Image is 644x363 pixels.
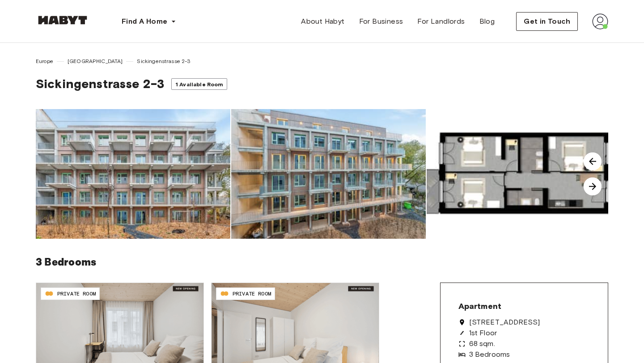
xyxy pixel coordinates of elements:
img: image [36,109,230,239]
a: Blog [472,13,502,30]
span: [STREET_ADDRESS] [469,319,540,326]
span: PRIVATE ROOM [233,290,271,298]
button: Find A Home [114,13,183,30]
img: image [231,109,426,239]
img: image-carousel-arrow [584,177,602,195]
span: Apartment [458,301,501,312]
span: For Business [359,16,403,27]
a: For Business [352,13,411,30]
span: PRIVATE ROOM [57,290,96,298]
img: image-carousel-arrow [584,152,602,170]
span: Sickingenstrasse 2-3 [36,76,164,91]
span: Sickingenstrasse 2-3 [137,57,191,65]
h6: 3 Bedrooms [36,253,608,272]
span: 1st Floor [469,329,497,337]
span: Europe [36,57,53,65]
button: Get in Touch [516,12,578,31]
span: 1 Available Room [175,81,223,88]
img: Habyt [36,16,89,25]
a: For Landlords [410,13,472,30]
span: About Habyt [301,16,344,27]
span: Find A Home [122,16,167,27]
span: For Landlords [417,16,465,27]
span: 3 Bedrooms [469,351,510,358]
span: Blog [479,16,495,27]
span: 68 sqm. [469,340,495,347]
img: avatar [592,13,608,30]
span: Get in Touch [524,16,570,27]
img: image [427,109,621,239]
span: [GEOGRAPHIC_DATA] [68,57,123,65]
a: About Habyt [294,13,352,30]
